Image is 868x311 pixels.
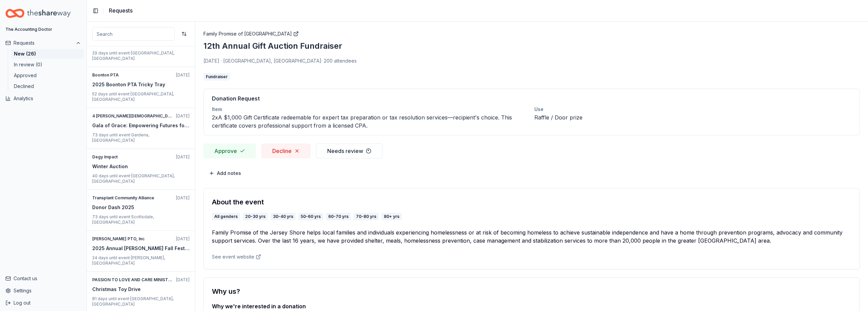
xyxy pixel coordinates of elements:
[3,273,84,284] button: Contact us
[92,236,173,242] p: [PERSON_NAME] PTO, Inc
[3,93,84,104] button: Analytics
[92,50,190,61] p: 29 days until event · [GEOGRAPHIC_DATA], [GEOGRAPHIC_DATA]
[92,27,175,41] input: Search
[92,81,190,89] div: 2025 Boonton PTA Tricky Tray
[204,278,860,302] div: Why us?
[176,277,190,283] p: [DATE]
[203,57,860,65] div: · 200 attendees
[203,73,230,81] div: Fundraiser
[11,82,84,91] button: Declined
[212,228,851,245] div: Family Promise of the Jersey Shore helps local families and individuals experiencing homelessness...
[326,213,351,220] div: 60-70 yrs
[92,244,190,252] div: 2025 Annual [PERSON_NAME] Fall Festival
[212,213,240,220] div: All genders
[92,203,190,212] div: Donor Dash 2025
[3,285,84,296] button: Settings
[261,143,311,158] button: Decline
[92,195,173,201] p: Transplant Community Alliance
[212,113,529,130] div: 2 x A $1,000 Gift Certificate redeemable for expert tax preparation or tax resolution services—re...
[381,213,402,220] div: 80+ yrs
[92,91,190,102] p: 52 days until event · [GEOGRAPHIC_DATA], [GEOGRAPHIC_DATA]
[203,30,342,38] a: Family Promise of [GEOGRAPHIC_DATA]
[204,188,860,213] div: About the event
[5,274,81,283] a: Contact us
[3,38,84,48] button: Requests
[5,5,81,21] a: Home
[109,6,133,15] span: Requests
[176,236,190,242] p: [DATE]
[203,143,256,158] button: Approve
[92,154,173,160] p: Degy Impact
[92,214,190,225] p: 73 days until event · Scottsdale, [GEOGRAPHIC_DATA]
[203,58,321,64] span: [DATE] · [GEOGRAPHIC_DATA], [GEOGRAPHIC_DATA]
[92,277,173,283] p: PASSION TO LOVE AND CARE MINISTRY ,INC
[534,113,851,121] div: Raffle / Door prize
[203,166,246,180] button: Add notes
[243,213,268,220] div: 20-30 yrs
[92,121,190,130] div: Gala of Grace: Empowering Futures for El Porvenir
[3,297,84,308] button: Log out
[203,41,342,51] div: 12th Annual Gift Auction Fundraiser
[109,6,133,15] nav: breadcrumb
[92,162,190,171] div: Winter Auction
[92,113,173,119] p: 4 [PERSON_NAME][DEMOGRAPHIC_DATA]
[212,105,529,113] div: Item
[12,68,84,78] button: Approved
[212,302,851,310] div: Why we're interested in a donation
[354,213,379,220] div: 70-80 yrs
[92,72,173,78] p: Boonton PTA
[212,253,851,261] a: See event website
[92,296,190,307] p: 81 days until event · [GEOGRAPHIC_DATA], [GEOGRAPHIC_DATA]
[92,173,190,184] p: 40 days until event · [GEOGRAPHIC_DATA], [GEOGRAPHIC_DATA]
[5,27,52,32] div: The Accounting Doctor
[534,105,851,113] div: Use
[298,213,323,220] div: 50-60 yrs
[176,154,190,160] p: [DATE]
[176,195,190,201] p: [DATE]
[11,49,84,59] button: New (26)
[92,132,190,143] p: 73 days until event · Gardena, [GEOGRAPHIC_DATA]
[11,60,84,69] button: In review (0)
[176,72,190,78] p: [DATE]
[92,285,190,293] div: Christmas Toy Drive
[92,255,190,266] p: 24 days until event · [PERSON_NAME], [GEOGRAPHIC_DATA]
[316,143,382,158] button: Needs review
[271,213,296,220] div: 30-40 yrs
[212,94,851,103] div: Donation Request
[176,113,190,119] p: [DATE]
